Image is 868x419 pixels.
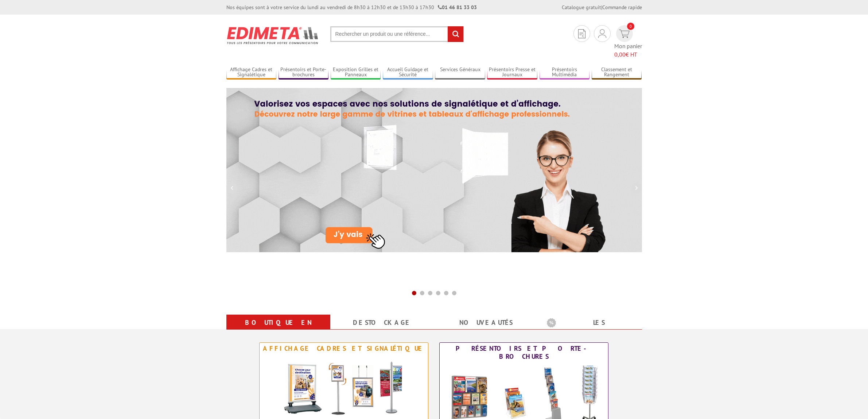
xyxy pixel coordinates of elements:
[614,42,642,59] span: Mon panier
[592,66,642,78] a: Classement et Rangement
[383,66,433,78] a: Accueil Guidage et Sécurité
[487,66,537,78] a: Présentoirs Presse et Journaux
[627,23,634,30] span: 0
[598,29,606,38] img: devis rapide
[443,316,529,329] a: nouveautés
[226,66,277,78] a: Affichage Cadres et Signalétique
[614,51,626,58] span: 0,00
[435,66,485,78] a: Services Généraux
[339,316,425,329] a: Destockage
[235,316,322,342] a: Boutique en ligne
[330,26,464,42] input: Rechercher un produit ou une référence...
[562,4,601,11] a: Catalogue gratuit
[619,30,630,38] img: devis rapide
[331,66,381,78] a: Exposition Grilles et Panneaux
[578,29,585,38] img: devis rapide
[441,345,606,361] div: Présentoirs et Porte-brochures
[602,4,642,11] a: Commande rapide
[438,4,477,11] strong: 01 46 81 33 03
[614,50,642,59] span: € HT
[547,316,638,331] b: Les promotions
[562,4,642,11] div: |
[226,4,477,11] div: Nos équipes sont à votre service du lundi au vendredi de 8h30 à 12h30 et de 13h30 à 17h30
[279,66,329,78] a: Présentoirs et Porte-brochures
[448,26,463,42] input: rechercher
[261,345,426,353] div: Affichage Cadres et Signalétique
[540,66,590,78] a: Présentoirs Multimédia
[614,25,642,59] a: devis rapide 0 Mon panier 0,00€ HT
[226,22,319,49] img: Présentoir, panneau, stand - Edimeta - PLV, affichage, mobilier bureau, entreprise
[547,316,633,342] a: Les promotions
